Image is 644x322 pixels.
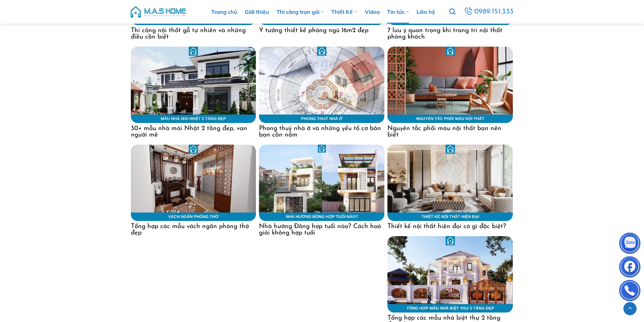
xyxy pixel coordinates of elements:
[387,145,513,221] img: Thiết kế nội thất hiện đại có gì đặc biệt? 18
[259,145,384,221] img: Nhà hướng Đông hợp tuổi nào? Cách hoá giải không hợp tuổi 17
[387,123,513,138] a: Nguyên tắc phối màu nội thất bạn nên biết
[131,123,256,138] a: 30+ mẫu nhà mái Nhật 2 tầng đẹp, vạn người mê
[620,258,640,278] img: Facebook
[259,123,384,138] a: Phong thuỷ nhà ở và những yếu tố cơ bản bạn cần nắm
[473,6,515,18] span: 0989.151.333
[129,2,187,22] img: M.A.S HOME – Tổng Thầu Thiết Kế Và Xây Nhà Trọn Gói
[131,47,256,123] img: 30+ mẫu nhà mái Nhật 2 tầng đẹp, vạn người mê 13
[620,234,640,254] img: Zalo
[259,221,384,236] a: Nhà hướng Đông hợp tuổi nào? Cách hoá giải không hợp tuổi
[259,25,384,34] a: Ý tưởng thiết kế phòng ngủ 16m2 đẹp
[387,47,513,123] img: Nguyên tắc phối màu nội thất bạn nên biết 15
[461,5,516,18] a: 0989.151.333
[620,281,640,302] img: Phone
[259,47,384,123] img: Phong thuỷ nhà ở và những yếu tố cơ bản bạn cần nắm 14
[623,302,637,315] a: Lên đầu trang
[131,221,256,236] a: Tổng hợp các mẫu vách ngăn phòng thờ đẹp
[387,236,513,313] img: Tổng hợp các mẫu nhà biệt thự 2 tầng đẹp, ấn tượng 19
[131,25,256,40] a: Thi công nội thất gỗ tự nhiên và những điều cần biết
[387,221,513,230] a: Thiết kế nội thất hiện đại có gì đặc biệt?
[449,5,455,19] a: Tìm kiếm
[387,25,513,40] a: 7 lưu ý quan trọng khi trang trí nội thất phòng khách
[131,145,256,221] img: Tổng hợp các mẫu vách ngăn phòng thờ đẹp 16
